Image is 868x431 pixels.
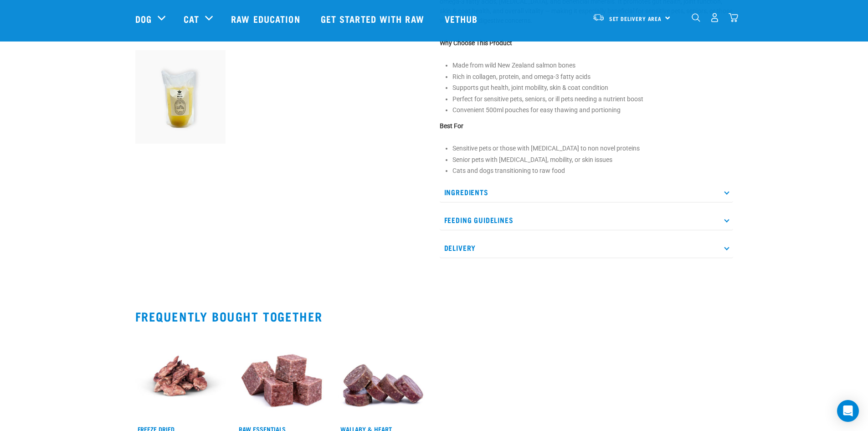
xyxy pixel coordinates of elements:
strong: Why Choose This Product [440,39,512,47]
p: Rich in collagen, protein, and omega-3 fatty acids [452,72,733,82]
p: Sensitive pets or those with [MEDICAL_DATA] to non novel proteins [452,144,733,153]
img: ?1041 RE Lamb Mix 01 [236,331,327,421]
img: home-icon@2x.png [729,13,738,22]
img: home-icon-1@2x.png [692,13,700,22]
strong: Best For [440,122,463,130]
p: Convenient 500ml pouches for easy thawing and portioning [452,105,733,115]
img: van-moving.png [592,13,605,21]
p: Feeding Guidelines [440,210,733,230]
a: Vethub [436,0,489,37]
img: FD Chicken Hearts [135,331,226,421]
img: 1093 Wallaby Heart Medallions 01 [338,331,429,421]
img: user.png [710,13,719,22]
a: Get started with Raw [312,0,436,37]
a: Cat [184,12,199,26]
span: Set Delivery Area [609,17,662,20]
p: Ingredients [440,182,733,203]
div: Open Intercom Messenger [837,400,859,422]
p: Cats and dogs transitioning to raw food [452,166,733,176]
p: Made from wild New Zealand salmon bones [452,61,733,70]
p: Perfect for sensitive pets, seniors, or ill pets needing a nutrient boost [452,94,733,104]
p: Supports gut health, joint mobility, skin & coat condition [452,83,733,93]
p: Delivery [440,238,733,258]
img: Salmon Broth [135,50,226,144]
h2: Frequently bought together [135,309,733,323]
p: Senior pets with [MEDICAL_DATA], mobility, or skin issues [452,155,733,165]
a: Dog [135,12,152,26]
a: Raw Education [222,0,311,37]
